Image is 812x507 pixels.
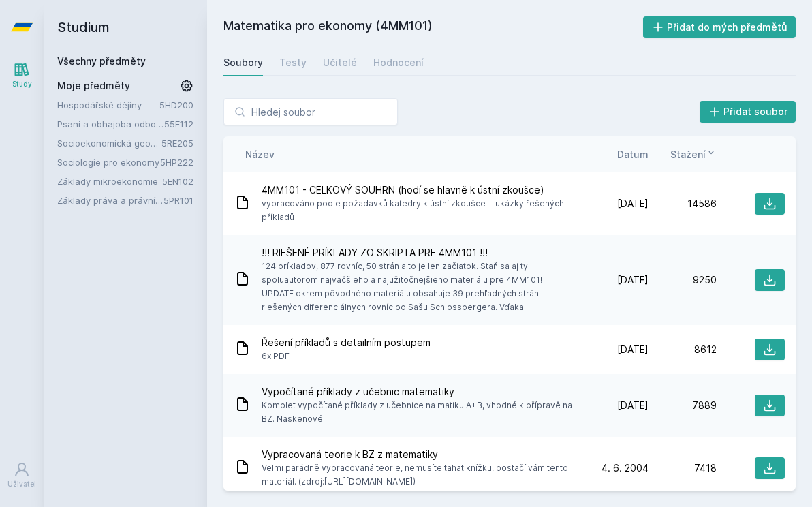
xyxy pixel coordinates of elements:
[649,273,717,287] div: 9250
[262,336,431,350] span: Řešení příkladů s detailním postupem
[223,16,643,38] h2: Matematika pro ekonomy (4MM101)
[643,16,796,38] button: Přidat do mých předmětů
[323,56,357,70] div: Učitelé
[279,49,307,76] a: Testy
[262,448,575,461] span: Vypracovaná teorie k BZ z matematiky
[159,99,193,110] a: 5HD200
[57,117,164,131] a: Psaní a obhajoba odborné práce
[57,194,163,207] a: Základy práva a právní nauky
[617,399,649,412] span: [DATE]
[373,49,424,76] a: Hodnocení
[12,79,32,89] div: Study
[57,155,160,169] a: Sociologie pro ekonomy
[57,136,161,150] a: Socioekonomická geografie
[602,461,649,475] span: 4. 6. 2004
[57,55,146,67] a: Všechny předměty
[164,119,193,129] a: 55F112
[670,147,706,162] span: Stažení
[649,399,717,412] div: 7889
[160,157,193,168] a: 5HP222
[223,98,398,125] input: Hledej soubor
[670,147,717,162] button: Stažení
[649,343,717,356] div: 8612
[617,343,649,356] span: [DATE]
[262,461,575,489] span: Velmi parádně vypracovaná teorie, nemusíte tahat knížku, postačí vám tento materiál. (zdroj:[URL]...
[262,183,575,197] span: 4MM101 - CELKOVÝ SOUHRN (hodí se hlavně k ústní zkoušce)
[57,79,130,93] span: Moje předměty
[223,49,263,76] a: Soubory
[649,461,717,475] div: 7418
[617,273,649,287] span: [DATE]
[162,176,193,187] a: 5EN102
[223,56,263,70] div: Soubory
[163,195,193,206] a: 5PR101
[262,246,575,260] span: !!! RIEŠENÉ PRÍKLADY ZO SKRIPTA PRE 4MM101 !!!
[279,56,307,70] div: Testy
[57,174,162,188] a: Základy mikroekonomie
[649,197,717,211] div: 14586
[262,399,575,426] span: Komplet vypočítané příklady z učebnice na matiku A+B, vhodné k přípravě na BZ. Naskenové.
[262,385,575,399] span: Vypočítané příklady z učebnic matematiky
[617,147,649,162] button: Datum
[262,197,575,224] span: vypracováno podle požadavků katedry k ústní zkoušce + ukázky řešených příkladů
[373,56,424,70] div: Hodnocení
[323,49,357,76] a: Učitelé
[57,98,159,112] a: Hospodářské dějiny
[3,455,41,496] a: Uživatel
[700,101,796,123] button: Přidat soubor
[3,55,41,96] a: Study
[262,350,431,363] span: 6x PDF
[161,138,193,149] a: 5RE205
[7,479,36,489] div: Uživatel
[245,147,275,162] button: Název
[617,197,649,211] span: [DATE]
[262,260,575,314] span: 124 príkladov, 877 rovníc, 50 strán a to je len začiatok. Staň sa aj ty spoluautorom najväčšieho ...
